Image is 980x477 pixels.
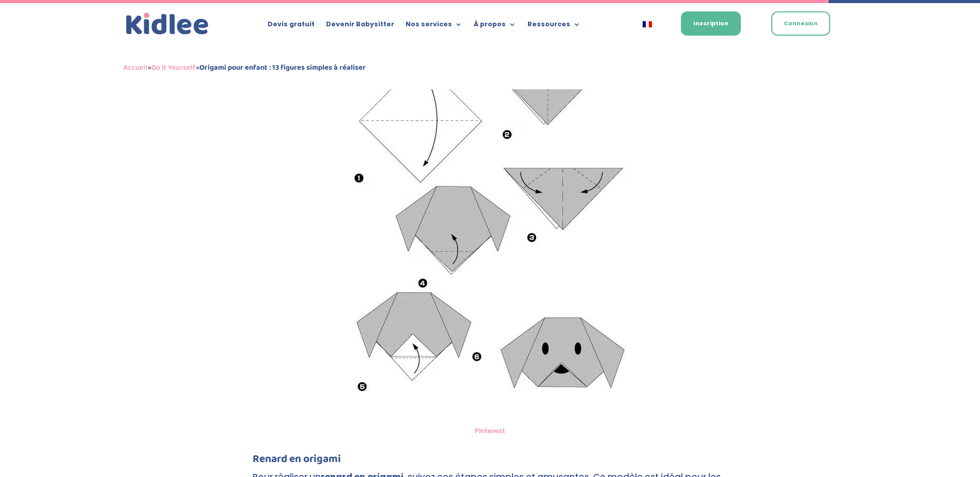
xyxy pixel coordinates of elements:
a: À propos [474,21,516,32]
img: Chien origami pour enfant à réaliser avec les enfants [345,49,636,420]
a: Nos services [406,21,462,32]
a: Devis gratuit [268,21,315,32]
img: logo_kidlee_bleu [123,10,211,38]
img: Français [643,21,652,27]
a: Kidlee Logo [123,10,211,38]
a: Do It Yourself [151,61,196,74]
strong: Origami pour enfant : 13 figures simples à réaliser [199,61,366,74]
span: » » [123,61,366,74]
a: Ressources [527,21,581,32]
h4: Renard en origami [253,454,728,470]
a: Devenir Babysitter [326,21,394,32]
a: Pinterest [475,426,505,436]
a: Connexion [771,11,830,36]
a: Inscription [681,11,741,36]
a: Accueil [123,61,148,74]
